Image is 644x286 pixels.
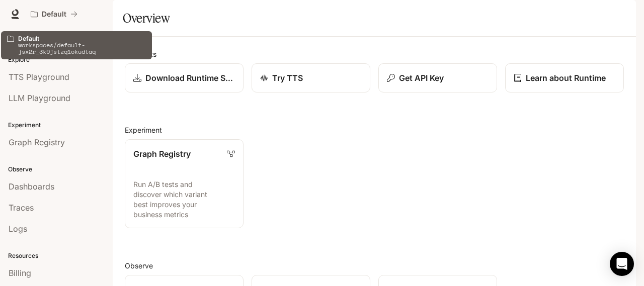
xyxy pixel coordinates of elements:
a: Download Runtime SDK [125,63,244,92]
button: Get API Key [378,63,497,92]
h1: Overview [123,8,170,28]
p: Get API Key [399,72,444,84]
p: workspaces/default-jsx2r_3k9jstzq1okudtaq [18,42,146,55]
a: Try TTS [252,63,370,92]
p: Default [18,35,146,42]
p: Default [42,10,66,19]
p: Try TTS [272,72,303,84]
h2: Observe [125,260,624,271]
h2: Shortcuts [125,49,624,59]
a: Graph RegistryRun A/B tests and discover which variant best improves your business metrics [125,139,244,228]
div: Open Intercom Messenger [610,252,634,276]
p: Learn about Runtime [526,72,606,84]
p: Download Runtime SDK [145,72,235,84]
p: Run A/B tests and discover which variant best improves your business metrics [133,179,235,220]
button: All workspaces [26,4,82,24]
h2: Experiment [125,125,624,135]
p: Graph Registry [133,148,191,160]
a: Learn about Runtime [505,63,624,92]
